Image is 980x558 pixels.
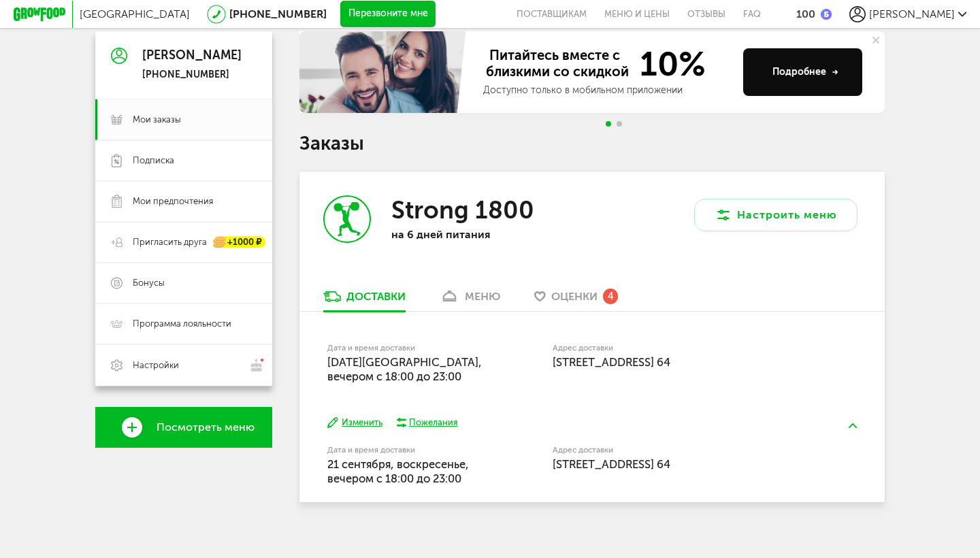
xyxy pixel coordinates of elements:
[95,303,272,344] a: Программа лояльности
[327,457,469,485] span: 21 сентября, воскресенье, вечером c 18:00 до 23:00
[553,457,670,471] span: [STREET_ADDRESS] 64
[214,237,265,248] div: +1000 ₽
[772,65,838,79] div: Подробнее
[95,140,272,181] a: Подписка
[299,135,885,152] h1: Заказы
[551,290,598,303] span: Оценки
[409,416,458,429] div: Пожелания
[340,1,436,28] button: Перезвоните мне
[142,49,242,63] div: [PERSON_NAME]
[133,359,179,372] span: Настройки
[133,236,207,248] span: Пригласить друга
[316,289,412,311] a: Доставки
[603,289,618,303] div: 4
[80,7,190,20] span: [GEOGRAPHIC_DATA]
[133,195,213,208] span: Мои предпочтения
[327,344,483,352] label: Дата и время доставки
[157,421,255,433] span: Посмотреть меню
[299,31,470,113] img: family-banner.579af9d.jpg
[433,289,507,311] a: меню
[391,195,534,225] h3: Strong 1800
[849,423,857,428] img: arrow-up-green.5eb5f82.svg
[95,181,272,222] a: Мои предпочтения
[821,9,832,20] img: bonus_b.cdccf46.png
[327,416,382,429] button: Изменить
[553,355,670,369] span: [STREET_ADDRESS] 64
[95,344,272,386] a: Настройки
[133,114,181,126] span: Мои заказы
[869,7,955,20] span: [PERSON_NAME]
[142,69,242,81] div: [PHONE_NUMBER]
[796,7,815,20] div: 100
[617,121,622,127] span: Go to slide 2
[553,344,806,352] label: Адрес доставки
[396,416,458,429] button: Пожелания
[133,154,174,167] span: Подписка
[694,199,857,231] button: Настроить меню
[346,290,406,303] div: Доставки
[483,84,732,97] div: Доступно только в мобильном приложении
[95,222,272,263] a: Пригласить друга +1000 ₽
[465,290,500,303] div: меню
[483,47,632,81] span: Питайтесь вместе с близкими со скидкой
[606,121,611,127] span: Go to slide 1
[95,263,272,303] a: Бонусы
[133,277,165,289] span: Бонусы
[327,446,483,454] label: Дата и время доставки
[743,48,862,96] button: Подробнее
[553,446,806,454] label: Адрес доставки
[527,289,625,311] a: Оценки 4
[95,407,272,448] a: Посмотреть меню
[632,47,706,81] span: 10%
[327,355,482,383] span: [DATE][GEOGRAPHIC_DATA], вечером c 18:00 до 23:00
[229,7,327,20] a: [PHONE_NUMBER]
[95,99,272,140] a: Мои заказы
[133,318,231,330] span: Программа лояльности
[391,228,568,241] p: на 6 дней питания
